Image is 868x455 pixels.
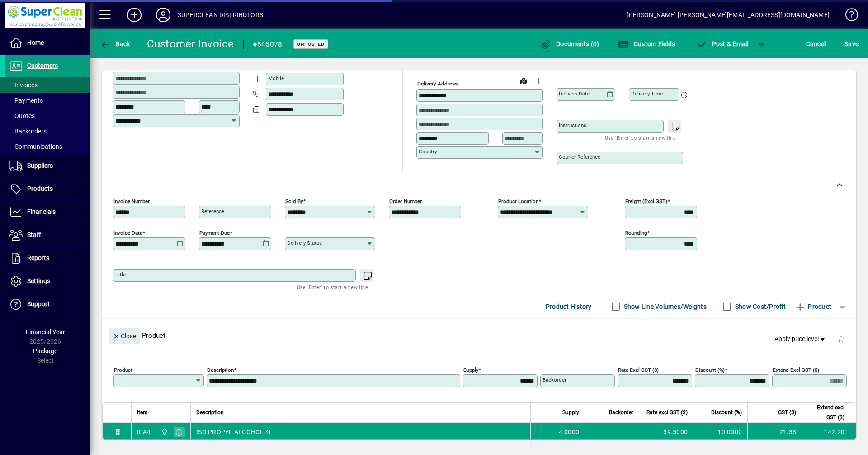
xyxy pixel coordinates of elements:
[645,427,688,436] div: 39.5000
[5,93,90,108] a: Payments
[559,122,586,128] mat-label: Instructions
[5,201,90,223] a: Financials
[27,62,58,69] span: Customers
[562,408,579,417] span: Supply
[9,143,62,150] span: Communications
[27,208,56,215] span: Financials
[830,335,852,343] app-page-header-button: Delete
[285,198,303,204] mat-label: Sold by
[100,40,130,47] span: Back
[137,427,151,436] div: IPA4
[696,40,749,47] span: ost & Email
[695,367,725,373] mat-label: Discount (%)
[541,40,599,47] span: Documents (0)
[114,367,132,373] mat-label: Product
[625,198,667,204] mat-label: Freight (excl GST)
[609,408,633,417] span: Backorder
[747,423,802,441] td: 21.33
[196,427,273,436] span: ISO PROPYL ALCOHOL 4L
[90,36,140,52] app-page-header-button: Back
[107,332,142,340] app-page-header-button: Close
[842,36,861,52] button: Save
[771,331,830,347] button: Apply price level
[9,97,43,104] span: Payments
[199,230,230,236] mat-label: Payment due
[711,408,742,417] span: Discount (%)
[27,254,49,261] span: Reports
[538,36,602,52] button: Documents (0)
[27,162,53,169] span: Suppliers
[693,423,747,441] td: 10.0000
[773,367,819,373] mat-label: Extend excl GST ($)
[627,8,830,22] div: [PERSON_NAME] [PERSON_NAME][EMAIL_ADDRESS][DOMAIN_NAME]
[5,123,90,139] a: Backorders
[542,377,566,383] mat-label: Backorder
[790,299,836,315] button: Product
[622,302,707,311] label: Show Line Volumes/Weights
[268,75,284,81] mat-label: Mobile
[733,302,786,311] label: Show Cost/Profit
[463,367,478,373] mat-label: Supply
[618,40,675,47] span: Custom Fields
[692,36,753,52] button: Post & Email
[839,2,857,31] a: Knowledge Base
[802,423,856,441] td: 142.20
[27,231,41,238] span: Staff
[33,347,57,355] span: Package
[806,37,826,51] span: Cancel
[531,74,545,88] button: Choose address
[147,37,234,51] div: Customer Invoice
[844,37,859,51] span: ave
[178,8,263,22] div: SUPERCLEAN DISTRIBUTORS
[9,128,47,135] span: Backorders
[625,230,647,236] mat-label: Rounding
[542,299,595,315] button: Product History
[804,36,828,52] button: Cancel
[5,139,90,154] a: Communications
[196,408,224,417] span: Description
[559,90,590,97] mat-label: Delivery date
[559,154,600,160] mat-label: Courier Reference
[159,427,169,437] span: Superclean Distributors
[605,133,676,143] mat-hint: Use 'Enter' to start a new line
[5,247,90,270] a: Reports
[98,36,132,52] button: Back
[9,81,38,89] span: Invoices
[113,329,136,344] span: Close
[113,230,142,236] mat-label: Invoice date
[5,270,90,293] a: Settings
[115,271,126,278] mat-label: Title
[207,367,234,373] mat-label: Description
[120,7,149,23] button: Add
[618,367,659,373] mat-label: Rate excl GST ($)
[102,319,856,352] div: Product
[774,334,827,344] span: Apply price level
[149,7,178,23] button: Profile
[113,198,150,204] mat-label: Invoice number
[807,403,844,422] span: Extend excl GST ($)
[5,178,90,200] a: Products
[109,328,140,344] button: Close
[712,40,716,47] span: P
[27,39,44,46] span: Home
[5,293,90,316] a: Support
[9,112,35,119] span: Quotes
[389,198,422,204] mat-label: Order number
[26,328,65,336] span: Financial Year
[297,282,368,292] mat-hint: Use 'Enter' to start a new line
[559,427,580,436] span: 4.0000
[844,40,848,47] span: S
[137,408,148,417] span: Item
[830,328,852,350] button: Delete
[516,73,531,88] a: View on map
[778,408,796,417] span: GST ($)
[253,37,283,52] div: #545078
[546,299,592,314] span: Product History
[297,41,325,47] span: Unposted
[5,155,90,177] a: Suppliers
[5,108,90,123] a: Quotes
[201,208,224,214] mat-label: Reference
[616,36,677,52] button: Custom Fields
[795,299,831,314] span: Product
[27,277,50,284] span: Settings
